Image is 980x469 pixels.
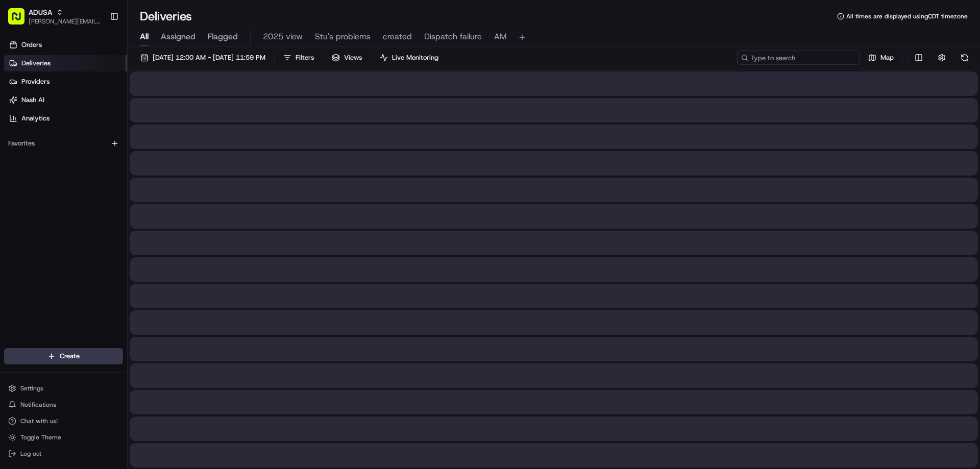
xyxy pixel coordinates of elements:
[82,144,168,162] a: 💻API Documentation
[4,414,123,428] button: Chat with us!
[4,381,123,396] button: Settings
[20,401,56,409] span: Notifications
[296,53,314,62] span: Filters
[20,450,41,458] span: Log out
[10,97,29,116] img: 1736555255976-a54dd68f-1ca7-489b-9aae-adbdc363a1c4
[21,77,50,86] span: Providers
[96,148,164,158] span: API Documentation
[4,55,127,71] a: Deliveries
[35,97,167,108] div: Start new chat
[29,17,102,26] button: [PERSON_NAME][EMAIL_ADDRESS][PERSON_NAME][DOMAIN_NAME]
[140,31,149,43] span: All
[494,31,507,43] span: AM
[136,51,270,65] button: [DATE] 12:00 AM - [DATE] 11:59 PM
[10,10,31,31] img: Nash
[29,7,52,17] button: ADUSA
[140,8,192,24] h1: Deliveries
[21,95,44,105] span: Nash AI
[4,398,123,412] button: Notifications
[327,51,366,65] button: Views
[10,41,186,57] p: Welcome 👋
[279,51,318,65] button: Filters
[4,4,106,29] button: ADUSA[PERSON_NAME][EMAIL_ADDRESS][PERSON_NAME][DOMAIN_NAME]
[27,66,168,77] input: Clear
[880,53,894,62] span: Map
[392,53,438,62] span: Live Monitoring
[263,31,303,43] span: 2025 view
[4,110,127,127] a: Analytics
[958,51,972,65] button: Refresh
[20,417,58,425] span: Chat with us!
[4,37,127,53] a: Orders
[4,447,123,461] button: Log out
[4,348,123,364] button: Create
[60,352,80,361] span: Create
[4,73,127,90] a: Providers
[344,53,362,62] span: Views
[208,31,238,43] span: Flagged
[21,59,51,68] span: Deliveries
[21,40,42,50] span: Orders
[4,135,123,152] div: Favorites
[4,430,123,445] button: Toggle Theme
[35,108,129,116] div: We're available if you need us!
[21,114,50,123] span: Analytics
[6,144,82,162] a: 📗Knowledge Base
[20,433,61,441] span: Toggle Theme
[20,148,78,158] span: Knowledge Base
[375,51,443,65] button: Live Monitoring
[846,12,968,20] span: All times are displayed using CDT timezone
[72,172,124,181] a: Powered byPylon
[174,101,186,113] button: Start new chat
[383,31,412,43] span: created
[20,384,43,392] span: Settings
[737,51,860,65] input: Type to search
[315,31,371,43] span: Stu's problems
[10,149,18,157] div: 📗
[424,31,482,43] span: Dispatch failure
[153,53,265,62] span: [DATE] 12:00 AM - [DATE] 11:59 PM
[161,31,195,43] span: Assigned
[102,173,124,181] span: Pylon
[4,92,127,108] a: Nash AI
[86,149,94,157] div: 💻
[864,51,898,65] button: Map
